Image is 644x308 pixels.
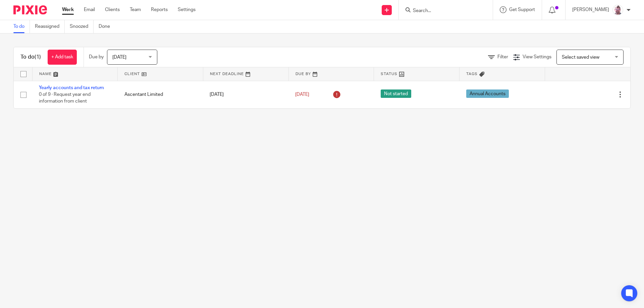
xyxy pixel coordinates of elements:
[381,89,411,98] span: Not started
[295,92,309,97] span: [DATE]
[412,8,473,14] input: Search
[562,55,599,60] span: Select saved view
[130,6,141,13] a: Team
[39,92,91,104] span: 0 of 9 · Request year end information from client
[151,6,168,13] a: Reports
[20,54,41,61] h1: To do
[84,6,95,13] a: Email
[178,6,196,13] a: Settings
[572,6,609,13] p: [PERSON_NAME]
[89,54,104,60] p: Due by
[497,55,508,59] span: Filter
[13,5,47,14] img: Pixie
[48,50,77,65] a: + Add task
[70,20,94,33] a: Snoozed
[523,55,551,59] span: View Settings
[99,20,115,33] a: Done
[203,81,288,108] td: [DATE]
[39,85,104,90] a: Yearly accounts and tax return
[13,20,30,33] a: To do
[105,6,120,13] a: Clients
[466,72,478,76] span: Tags
[612,5,623,15] img: KD3.png
[118,81,203,108] td: Ascentant Limited
[509,7,535,12] span: Get Support
[112,55,126,60] span: [DATE]
[62,6,74,13] a: Work
[35,54,41,60] span: (1)
[35,20,65,33] a: Reassigned
[466,89,509,98] span: Annual Accounts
